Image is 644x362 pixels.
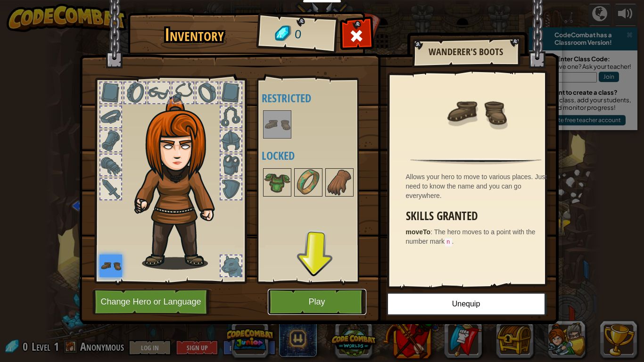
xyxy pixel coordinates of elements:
span: 0 [294,26,302,43]
div: Allows your hero to move to various places. Just need to know the name and you can go everywhere. [406,172,551,200]
img: portrait.png [264,169,290,196]
span: The hero moves to a point with the number mark . [406,228,536,245]
h4: Locked [262,149,380,162]
h2: Wanderer's Boots [421,47,510,57]
button: Play [268,289,366,315]
code: n [445,238,452,247]
img: portrait.png [446,81,507,142]
img: hair_f2.png [130,96,231,270]
h4: Restricted [262,92,380,104]
h1: Inventory [134,25,255,45]
img: hr.png [410,158,541,165]
img: portrait.png [99,255,122,277]
img: portrait.png [264,111,290,138]
button: Unequip [387,292,546,316]
span: : [430,228,434,236]
img: portrait.png [326,169,353,196]
h3: Skills Granted [406,210,551,222]
img: portrait.png [295,169,322,196]
button: Change Hero or Language [92,289,212,315]
strong: moveTo [406,228,431,236]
